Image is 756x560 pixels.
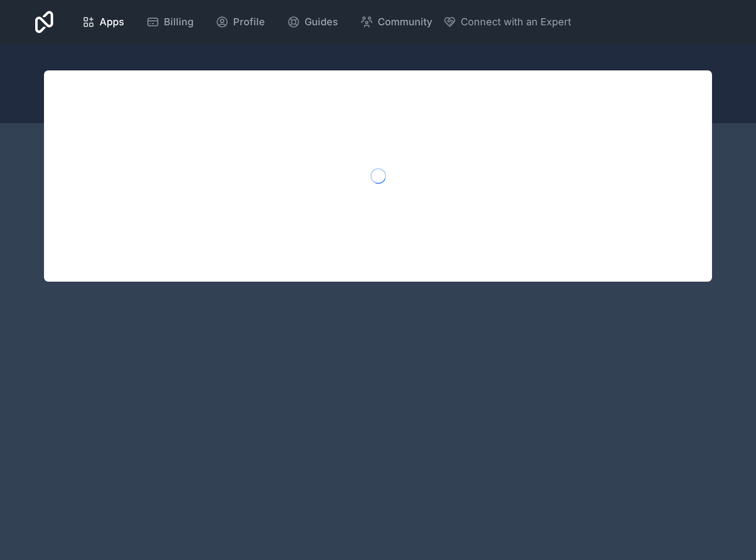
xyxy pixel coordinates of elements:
[233,14,265,30] span: Profile
[137,10,202,34] a: Billing
[207,10,274,34] a: Profile
[100,14,124,30] span: Apps
[461,14,571,30] span: Connect with an Expert
[164,14,194,30] span: Billing
[305,14,338,30] span: Guides
[351,10,441,34] a: Community
[73,10,133,34] a: Apps
[278,10,347,34] a: Guides
[378,14,432,30] span: Community
[443,14,571,30] button: Connect with an Expert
